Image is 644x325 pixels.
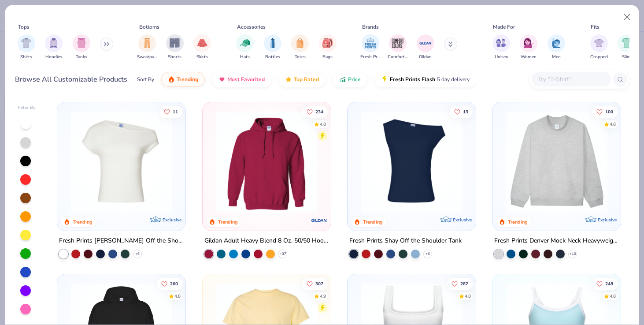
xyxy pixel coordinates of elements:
button: Like [450,105,473,118]
div: Fresh Prints Shay Off the Shoulder Tank [349,235,462,247]
span: Unisex [495,54,508,60]
button: filter button [319,34,337,60]
img: Sweatpants Image [142,38,152,48]
span: Sweatpants [137,54,157,60]
img: Tanks Image [77,38,86,48]
span: Shorts [168,54,181,60]
button: filter button [236,34,254,60]
img: Men Image [551,38,561,48]
button: filter button [417,34,434,60]
div: Fresh Prints [PERSON_NAME] Off the Shoulder Top [59,235,184,247]
div: Tops [18,23,30,31]
span: 13 [463,109,468,114]
button: Like [592,278,618,290]
div: filter for Tanks [73,34,90,60]
button: Trending [161,72,205,87]
div: filter for Cropped [590,34,608,60]
span: + 37 [279,251,286,257]
button: filter button [193,34,211,60]
img: trending.gif [168,76,175,83]
img: Shirts Image [21,38,31,48]
img: Hats Image [240,38,250,48]
span: Bags [322,54,333,60]
div: filter for Shirts [18,34,35,60]
span: Comfort Colors [388,54,408,60]
img: Hoodies Image [49,38,59,48]
button: Like [592,105,618,118]
button: filter button [18,34,35,60]
button: filter button [548,34,565,60]
img: Comfort Colors Image [391,37,404,50]
span: Exclusive [453,217,472,223]
button: filter button [520,34,537,60]
div: Sort By [137,75,154,83]
span: Fresh Prints [360,54,381,60]
span: + 6 [135,251,140,257]
input: Try "T-Shirt" [537,74,605,84]
span: Bottles [265,54,280,60]
img: a1c94bf0-cbc2-4c5c-96ec-cab3b8502a7f [66,111,177,213]
div: filter for Hats [236,34,254,60]
button: Price [333,72,367,87]
span: + 10 [570,251,576,257]
span: Price [348,76,361,83]
button: Like [302,278,327,290]
img: Bags Image [322,38,332,48]
span: Most Favorited [227,76,265,83]
button: Most Favorited [212,72,271,87]
span: Hats [240,54,250,60]
img: 01756b78-01f6-4cc6-8d8a-3c30c1a0c8ac [211,111,322,213]
div: Filter By [18,105,36,111]
span: Men [552,54,561,60]
div: 4.8 [610,121,616,127]
img: f5d85501-0dbb-4ee4-b115-c08fa3845d83 [501,111,612,213]
span: Women [521,54,537,60]
div: Accessories [237,23,266,31]
button: Fresh Prints Flash5 day delivery [374,72,476,87]
img: TopRated.gif [285,76,292,83]
div: Made For [493,23,515,31]
img: Gildan logo [311,212,328,229]
div: 4.8 [319,121,326,127]
div: filter for Comfort Colors [388,34,408,60]
div: 4.8 [174,293,181,300]
button: Like [302,105,327,118]
span: Cropped [590,54,608,60]
div: filter for Sweatpants [137,34,157,60]
button: filter button [264,34,281,60]
div: filter for Women [520,34,537,60]
img: Slim Image [622,38,631,48]
img: Shorts Image [170,38,180,48]
span: Slim [622,54,631,60]
span: 260 [170,282,178,286]
button: Top Rated [278,72,326,87]
img: Totes Image [295,38,305,48]
img: Gildan Image [419,37,432,50]
button: Like [157,278,182,290]
div: filter for Shorts [166,34,184,60]
div: filter for Slim [618,34,635,60]
span: Gildan [419,54,432,60]
div: filter for Fresh Prints [360,34,381,60]
img: a164e800-7022-4571-a324-30c76f641635 [322,111,433,213]
button: Like [447,278,473,290]
img: af1e0f41-62ea-4e8f-9b2b-c8bb59fc549d [467,111,577,213]
div: filter for Totes [291,34,309,60]
img: Fresh Prints Image [364,37,377,50]
div: Fresh Prints Denver Mock Neck Heavyweight Sweatshirt [494,235,619,247]
span: Hoodies [45,54,62,60]
span: Fresh Prints Flash [390,76,435,83]
div: 4.8 [465,293,471,300]
div: filter for Hoodies [45,34,63,60]
span: 11 [173,109,178,114]
span: 100 [605,109,613,114]
span: 307 [315,282,323,286]
div: Fits [591,23,600,31]
div: 4.9 [319,293,326,300]
div: filter for Bags [319,34,337,60]
button: filter button [590,34,608,60]
img: Bottles Image [268,38,278,48]
button: filter button [388,34,408,60]
img: most_fav.gif [218,76,226,83]
img: Cropped Image [594,38,604,48]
